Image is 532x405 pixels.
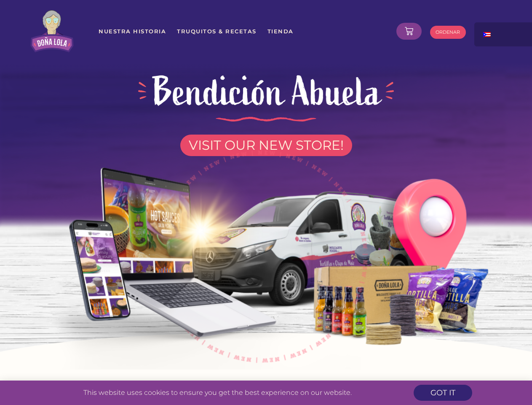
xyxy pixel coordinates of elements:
a: got it [414,385,472,401]
nav: Menu [98,24,390,39]
a: ORDENAR [430,26,466,39]
a: Truquitos & Recetas [176,24,257,39]
span: ORDENAR [436,30,460,35]
p: This website uses cookies to ensure you get the best experience on our website. [30,389,406,396]
a: Tienda [267,24,294,39]
img: Spanish [483,32,491,37]
img: divider [216,117,317,122]
a: Nuestra Historia [98,24,166,39]
span: got it [430,389,455,397]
